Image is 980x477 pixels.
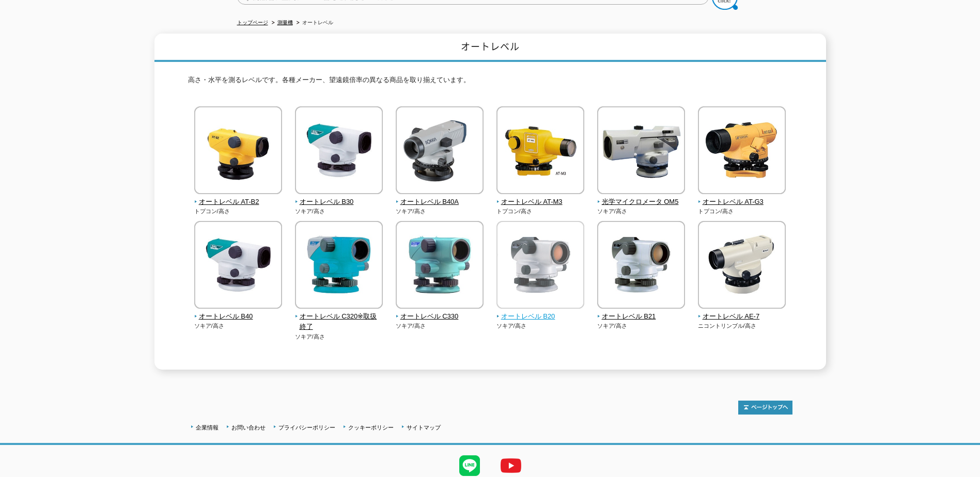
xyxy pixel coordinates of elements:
[295,311,383,333] span: オートレベル C320※取扱終了
[396,322,484,330] p: ソキア/高さ
[698,311,786,322] span: オートレベル AE-7
[194,311,283,322] span: オートレベル B40
[396,207,484,216] p: ソキア/高さ
[698,322,786,330] p: ニコントリンブル/高さ
[196,424,219,431] a: 企業情報
[597,207,686,216] p: ソキア/高さ
[348,424,394,431] a: クッキーポリシー
[154,34,826,62] h1: オートレベル
[396,187,484,208] a: オートレベル B40A
[597,197,686,208] span: 光学マイクロメータ OM5
[698,197,786,208] span: オートレベル AT-G3
[188,75,792,91] p: 高さ・水平を測るレベルです。各種メーカー、望遠鏡倍率の異なる商品を取り揃えています。
[295,106,383,197] img: オートレベル B30
[396,106,484,197] img: オートレベル B40A
[597,221,685,311] img: オートレベル B21
[698,106,786,197] img: オートレベル AT-G3
[407,424,441,431] a: サイトマップ
[295,301,383,332] a: オートレベル C320※取扱終了
[295,207,383,216] p: ソキア/高さ
[295,332,383,341] p: ソキア/高さ
[231,424,266,431] a: お問い合わせ
[496,322,585,330] p: ソキア/高さ
[698,207,786,216] p: トプコン/高さ
[194,106,282,197] img: オートレベル AT-B2
[597,187,686,208] a: 光学マイクロメータ OM5
[597,311,686,322] span: オートレベル B21
[496,197,585,208] span: オートレベル AT-M3
[698,221,786,311] img: オートレベル AE-7
[396,301,484,322] a: オートレベル C330
[396,197,484,208] span: オートレベル B40A
[194,207,283,216] p: トプコン/高さ
[496,311,585,322] span: オートレベル B20
[295,221,383,311] img: オートレベル C320※取扱終了
[194,322,283,330] p: ソキア/高さ
[194,197,283,208] span: オートレベル AT-B2
[698,187,786,208] a: オートレベル AT-G3
[496,301,585,322] a: オートレベル B20
[496,207,585,216] p: トプコン/高さ
[295,197,383,208] span: オートレベル B30
[496,106,584,197] img: オートレベル AT-M3
[698,301,786,322] a: オートレベル AE-7
[278,424,335,431] a: プライバシーポリシー
[597,322,686,330] p: ソキア/高さ
[496,187,585,208] a: オートレベル AT-M3
[194,301,283,322] a: オートレベル B40
[597,106,685,197] img: 光学マイクロメータ OM5
[277,20,293,25] a: 測量機
[738,401,792,415] img: トップページへ
[194,221,282,311] img: オートレベル B40
[294,18,333,28] li: オートレベル
[496,221,584,311] img: オートレベル B20
[295,187,383,208] a: オートレベル B30
[194,187,283,208] a: オートレベル AT-B2
[237,20,268,25] a: トップページ
[597,301,686,322] a: オートレベル B21
[396,221,484,311] img: オートレベル C330
[396,311,484,322] span: オートレベル C330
